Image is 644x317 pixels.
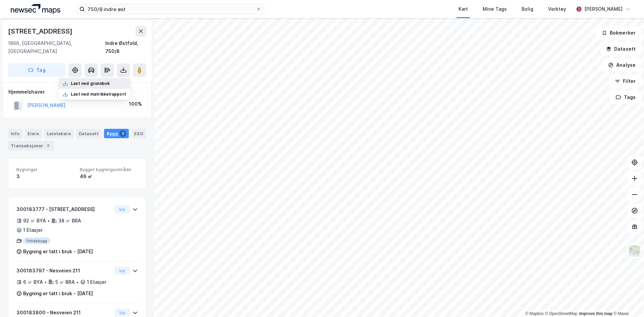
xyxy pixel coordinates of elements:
div: 2 [45,142,51,149]
button: Filter [609,74,641,88]
img: logo.a4113a55bc3d86da70a041830d287a7e.svg [11,4,60,14]
div: Leietakere [44,129,73,138]
div: Mine Tags [483,5,507,13]
div: 300183800 - Nesveien 211 [16,309,112,317]
div: • [47,218,50,223]
div: Info [8,129,22,138]
div: Last ned matrikkelrapport [71,92,126,97]
div: 300183777 - [STREET_ADDRESS] [16,205,112,213]
div: 1 Etasjer [87,278,106,286]
div: 5 ㎡ BRA [55,278,75,286]
div: Bygg [104,129,129,138]
div: 1 Etasjer [23,226,43,234]
div: Indre Østfold, 750/8 [105,39,146,55]
span: Bygget bygningsområde [80,167,138,172]
div: Eiere [25,129,42,138]
div: [PERSON_NAME] [584,5,623,13]
div: • [76,279,79,285]
div: Hjemmelshaver [8,88,146,96]
div: 38 ㎡ BRA [58,217,81,225]
div: 100% [129,100,142,108]
div: 3 [16,172,74,180]
div: Verktøy [548,5,566,13]
button: Bokmerker [596,26,641,40]
div: 6 ㎡ BYA [23,278,43,286]
div: 3 [119,130,126,137]
button: Vis [115,267,130,275]
div: Bolig [522,5,533,13]
div: 300183797 - Nesveien 211 [16,267,112,275]
div: 92 ㎡ BYA [23,217,46,225]
button: Tag [8,63,66,77]
button: Tags [610,91,641,104]
a: Mapbox [525,311,544,316]
a: Improve this map [579,311,612,316]
span: Bygninger [16,167,74,172]
a: OpenStreetMap [545,311,578,316]
input: Søk på adresse, matrikkel, gårdeiere, leietakere eller personer [85,4,256,14]
div: Transaksjoner [8,141,54,150]
div: Kontrollprogram for chat [610,285,644,317]
div: • [44,279,47,285]
div: 46 ㎡ [80,172,138,180]
button: Vis [115,309,130,317]
button: Datasett [600,42,641,56]
div: 1866, [GEOGRAPHIC_DATA], [GEOGRAPHIC_DATA] [8,39,105,55]
button: Analyse [602,58,641,72]
div: Last ned grunnbok [71,81,110,86]
div: ESG [131,129,146,138]
div: Datasett [76,129,101,138]
div: Kart [459,5,468,13]
img: Z [628,245,641,257]
iframe: Chat Widget [610,285,644,317]
div: Bygning er tatt i bruk - [DATE] [23,248,93,256]
button: Vis [115,205,130,213]
div: [STREET_ADDRESS] [8,26,74,37]
div: Bygning er tatt i bruk - [DATE] [23,289,93,298]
